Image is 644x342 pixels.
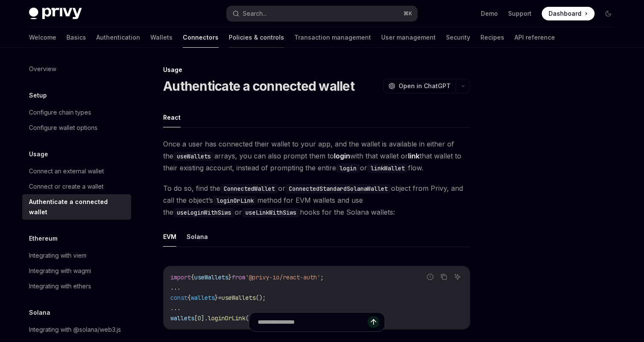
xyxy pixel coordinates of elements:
[229,27,284,48] a: Policies & controls
[438,271,449,282] button: Copy the contents from the code block
[194,273,228,281] span: useWallets
[22,194,131,220] a: Authenticate a connected wallet
[96,27,140,48] a: Authentication
[29,166,104,176] div: Connect an external wallet
[425,271,436,282] button: Report incorrect code
[320,273,324,281] span: ;
[187,294,191,302] span: {
[22,279,131,294] a: Integrating with ethers
[29,266,91,276] div: Integrating with wagmi
[549,9,581,18] span: Dashboard
[29,107,91,118] div: Configure chain types
[22,61,131,77] a: Overview
[601,7,615,20] button: Toggle dark mode
[29,233,57,244] h5: Ethereum
[170,294,187,302] span: const
[163,182,470,218] span: To do so, find the or object from Privy, and call the object’s method for EVM wallets and use the...
[22,105,131,120] a: Configure chain types
[163,107,181,127] button: React
[383,79,456,93] button: Open in ChatGPT
[29,281,91,291] div: Integrating with ethers
[232,273,245,281] span: from
[515,27,555,48] a: API reference
[22,322,131,337] a: Integrating with @solana/web3.js
[187,227,208,247] button: Solana
[334,152,350,160] strong: login
[220,184,278,193] code: ConnectedWallet
[22,179,131,194] a: Connect or create a wallet
[22,263,131,279] a: Integrating with wagmi
[508,9,532,18] a: Support
[242,208,300,217] code: useLinkWithSiws
[29,8,82,20] img: dark logo
[256,294,266,302] span: ();
[367,164,408,173] code: linkWallet
[408,152,420,160] strong: link
[243,9,267,19] div: Search...
[227,6,417,21] button: Search...⌘K
[29,308,50,318] h5: Solana
[29,250,86,261] div: Integrating with viem
[213,196,257,205] code: loginOrLink
[446,27,470,48] a: Security
[29,181,103,192] div: Connect or create a wallet
[29,123,98,133] div: Configure wallet options
[191,294,215,302] span: wallets
[173,208,235,217] code: useLoginWithSiws
[381,27,436,48] a: User management
[163,66,470,74] div: Usage
[403,10,412,17] span: ⌘ K
[285,184,391,193] code: ConnectedStandardSolanaWallet
[29,27,56,48] a: Welcome
[22,248,131,263] a: Integrating with viem
[228,273,232,281] span: }
[218,294,221,302] span: =
[29,325,121,335] div: Integrating with @solana/web3.js
[221,294,256,302] span: useWallets
[29,64,56,74] div: Overview
[163,227,176,247] button: EVM
[163,138,470,174] span: Once a user has connected their wallet to your app, and the wallet is available in either of the ...
[399,82,451,90] span: Open in ChatGPT
[22,164,131,179] a: Connect an external wallet
[150,27,172,48] a: Wallets
[22,120,131,135] a: Configure wallet options
[66,27,86,48] a: Basics
[29,90,47,101] h5: Setup
[183,27,218,48] a: Connectors
[173,152,214,161] code: useWallets
[215,294,218,302] span: }
[294,27,371,48] a: Transaction management
[191,273,194,281] span: {
[163,78,354,94] h1: Authenticate a connected wallet
[452,271,463,282] button: Ask AI
[170,284,181,291] span: ...
[481,9,498,18] a: Demo
[336,164,360,173] code: login
[29,197,126,217] div: Authenticate a connected wallet
[245,273,320,281] span: '@privy-io/react-auth'
[29,149,48,159] h5: Usage
[170,304,181,312] span: ...
[368,316,379,328] button: Send message
[542,7,595,20] a: Dashboard
[170,273,191,281] span: import
[480,27,504,48] a: Recipes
